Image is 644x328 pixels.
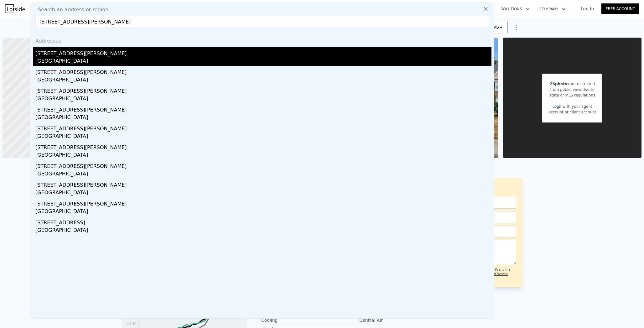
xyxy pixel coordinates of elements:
div: are restricted [548,81,596,87]
div: [GEOGRAPHIC_DATA] [35,114,491,122]
button: Show Options [510,21,522,34]
img: Lotside [5,4,25,13]
span: Search an address or region [33,6,108,13]
a: Login [553,104,563,109]
div: [GEOGRAPHIC_DATA] [35,208,491,216]
div: [GEOGRAPHIC_DATA] [35,170,491,179]
div: state or MLS regulations [548,92,596,98]
div: account or client account [548,109,596,115]
span: with your agent [563,104,592,109]
div: [GEOGRAPHIC_DATA] [35,57,491,66]
div: [GEOGRAPHIC_DATA] [35,76,491,85]
button: SAVE [486,22,507,33]
div: from public view due to [548,87,596,92]
div: [GEOGRAPHIC_DATA] [35,151,491,160]
button: Solutions [496,3,535,15]
div: [STREET_ADDRESS][PERSON_NAME] [35,179,491,189]
div: [STREET_ADDRESS] [35,216,491,226]
span: 26 photos [550,82,569,86]
div: [STREET_ADDRESS][PERSON_NAME] [35,122,491,133]
div: [GEOGRAPHIC_DATA] [35,133,491,141]
div: Addresses [33,32,491,47]
input: Enter an address, city, region, neighborhood or zip code [35,16,489,27]
button: Company [535,3,571,15]
div: Cooling [261,317,322,323]
a: Log In [573,6,601,12]
div: [STREET_ADDRESS][PERSON_NAME] [35,198,491,208]
div: [STREET_ADDRESS][PERSON_NAME] [35,85,491,95]
tspan: $138 [127,322,137,326]
div: [GEOGRAPHIC_DATA] [35,95,491,104]
div: [GEOGRAPHIC_DATA] [35,189,491,198]
div: [STREET_ADDRESS][PERSON_NAME] [35,160,491,170]
div: Central Air [322,317,383,323]
div: [GEOGRAPHIC_DATA] [35,226,491,235]
a: Terms of Service [483,272,508,276]
div: [STREET_ADDRESS][PERSON_NAME] [35,66,491,76]
div: [STREET_ADDRESS][PERSON_NAME] [35,141,491,151]
a: Free Account [601,3,639,14]
div: [STREET_ADDRESS][PERSON_NAME] [35,104,491,114]
div: [STREET_ADDRESS][PERSON_NAME] [35,47,491,57]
